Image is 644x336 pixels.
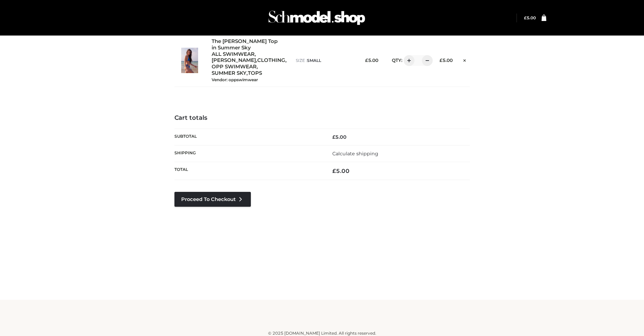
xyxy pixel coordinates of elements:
span: £ [332,134,335,140]
a: TOPS [248,70,262,76]
a: Calculate shipping [332,151,378,157]
bdi: 5.00 [365,58,378,63]
a: [PERSON_NAME] [212,57,256,64]
th: Subtotal [174,129,322,145]
span: SMALL [307,58,321,63]
div: , , , , , [212,38,289,83]
th: Total [174,162,322,180]
a: The [PERSON_NAME] Top in Summer Sky [212,38,281,51]
span: £ [439,58,443,63]
a: SUMMER SKY [212,70,246,76]
a: ALL SWIMWEAR [212,51,255,58]
a: Proceed to Checkout [174,192,251,207]
a: CLOTHING [257,57,285,64]
h4: Cart totals [174,114,470,122]
small: Vendor: oppswimwear [212,77,258,82]
th: Shipping [174,145,322,162]
bdi: 5.00 [524,15,536,20]
span: £ [524,15,527,20]
img: Schmodel Admin 964 [266,4,367,31]
bdi: 5.00 [439,58,453,63]
bdi: 5.00 [332,134,347,140]
a: OPP SWIMWEAR [212,64,257,70]
p: size : [296,58,354,64]
span: £ [365,58,368,63]
a: £5.00 [524,15,536,20]
bdi: 5.00 [332,167,350,174]
span: £ [332,167,336,174]
div: QTY: [385,55,428,66]
a: Remove this item [459,55,470,64]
